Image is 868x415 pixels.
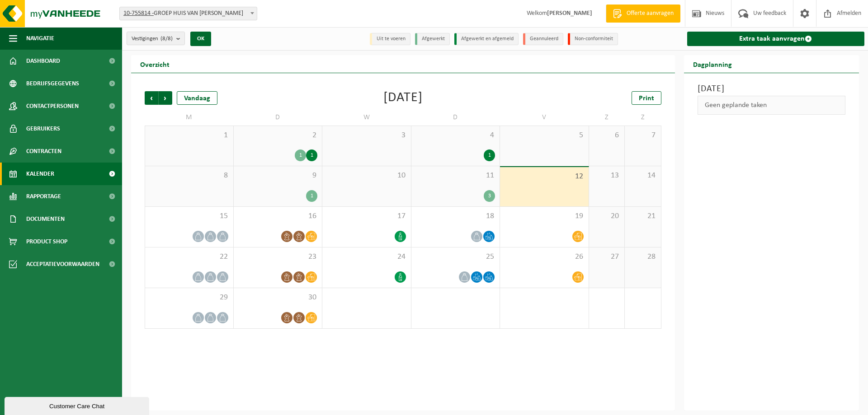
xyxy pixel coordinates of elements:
span: 8 [150,171,229,181]
td: W [322,109,411,126]
span: 3 [327,131,406,140]
span: Contracten [26,140,61,163]
h2: Overzicht [131,55,179,73]
td: V [500,109,589,126]
td: Z [589,109,625,126]
span: 10 [327,171,406,181]
span: 17 [327,211,406,221]
span: Contactpersonen [26,95,79,117]
a: Extra taak aanvragen [687,32,865,46]
li: Afgewerkt [415,33,450,45]
span: 27 [594,252,620,262]
div: 1 [306,190,317,202]
div: 1 [306,149,317,161]
div: 3 [484,190,495,202]
span: 24 [327,252,406,262]
div: [DATE] [383,91,423,105]
span: Documenten [26,208,65,230]
span: 22 [150,252,229,262]
span: Navigatie [26,27,54,50]
td: D [411,109,500,126]
span: Vorige [145,91,158,105]
span: 7 [629,131,656,140]
span: 9 [238,171,318,181]
span: 2 [238,131,318,140]
li: Non-conformiteit [568,33,618,45]
tcxspan: Call 10-755814 - via 3CX [123,10,154,17]
span: Print [639,95,654,102]
td: Z [625,109,661,126]
span: Acceptatievoorwaarden [26,253,99,275]
span: 18 [416,211,495,221]
button: Vestigingen(8/8) [127,32,185,45]
span: Volgende [159,91,172,105]
td: M [145,109,234,126]
a: Print [632,91,661,105]
div: Vandaag [177,91,217,105]
span: 10-755814 - GROEP HUIS VAN WONTERGHEM [120,7,257,20]
button: OK [190,32,211,46]
span: Rapportage [26,185,61,208]
span: 25 [416,252,495,262]
span: 29 [150,293,229,303]
span: 20 [594,211,620,221]
span: Product Shop [26,230,67,253]
span: 13 [594,171,620,181]
span: Vestigingen [132,32,173,46]
span: 21 [629,211,656,221]
count: (8/8) [160,36,173,42]
li: Uit te voeren [370,33,410,45]
span: 5 [505,131,584,140]
span: 30 [238,293,318,303]
h2: Dagplanning [684,55,741,73]
span: Offerte aanvragen [624,9,676,18]
td: D [234,109,323,126]
span: 10-755814 - GROEP HUIS VAN WONTERGHEM [119,7,257,20]
span: 23 [238,252,318,262]
span: Dashboard [26,50,60,72]
div: Geen geplande taken [698,96,846,115]
span: 19 [505,211,584,221]
span: 16 [238,211,318,221]
span: 1 [150,131,229,140]
div: 1 [295,149,306,161]
iframe: chat widget [5,395,151,415]
li: Geannuleerd [523,33,563,45]
span: 26 [505,252,584,262]
h3: [DATE] [698,82,846,96]
span: Kalender [26,163,54,185]
a: Offerte aanvragen [606,5,680,23]
span: 6 [594,131,620,140]
span: Bedrijfsgegevens [26,72,79,95]
span: 14 [629,171,656,181]
span: 15 [150,211,229,221]
span: 28 [629,252,656,262]
div: 1 [484,149,495,161]
strong: [PERSON_NAME] [547,10,592,17]
span: 4 [416,131,495,140]
span: 11 [416,171,495,181]
li: Afgewerkt en afgemeld [454,33,519,45]
span: Gebruikers [26,117,60,140]
span: 12 [505,172,584,182]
